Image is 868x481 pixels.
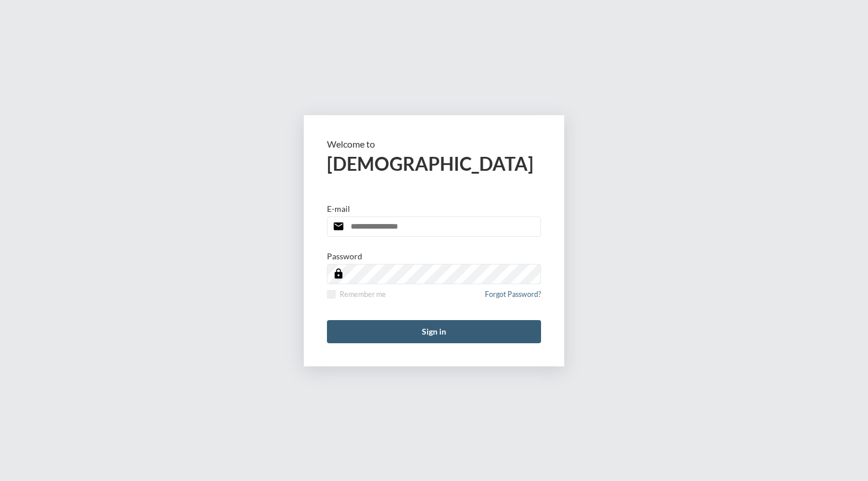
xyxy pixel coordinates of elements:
button: Sign in [327,320,541,343]
p: Password [327,251,362,261]
label: Remember me [327,290,386,299]
h2: [DEMOGRAPHIC_DATA] [327,152,541,175]
p: E-mail [327,204,350,214]
p: Welcome to [327,138,541,149]
a: Forgot Password? [485,290,541,306]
